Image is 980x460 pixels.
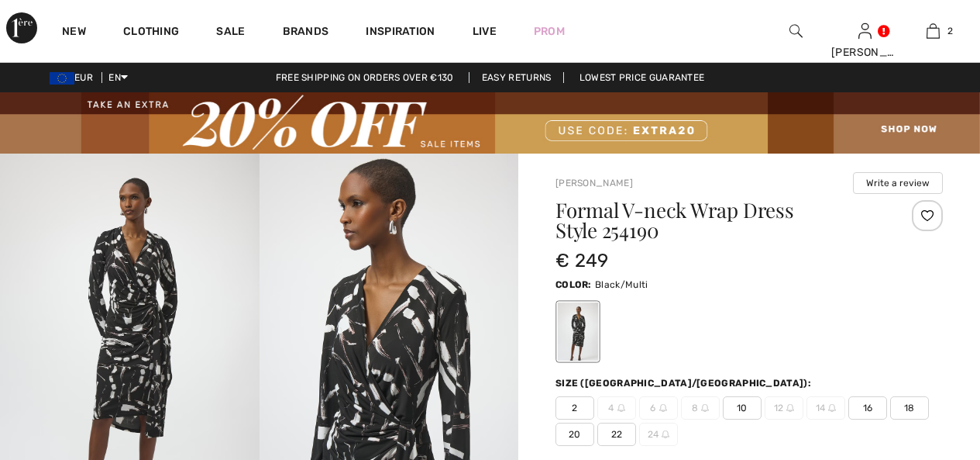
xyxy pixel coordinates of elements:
span: 8 [681,396,720,420]
div: [PERSON_NAME] [831,44,899,61]
a: Live [473,23,497,40]
span: 4 [597,396,636,420]
a: Clothing [123,25,179,41]
button: Write a review [853,172,943,194]
span: 2 [947,24,953,38]
img: ring-m.svg [617,404,625,412]
span: EN [108,72,128,83]
div: Size ([GEOGRAPHIC_DATA]/[GEOGRAPHIC_DATA]): [555,376,814,390]
span: 18 [890,396,929,420]
span: EUR [50,72,99,83]
img: 1ère Avenue [6,12,37,43]
img: ring-m.svg [786,404,794,412]
span: 10 [723,396,762,420]
a: Easy Returns [469,72,565,83]
div: Black/Multi [558,303,598,361]
span: 22 [597,423,636,446]
span: 20 [555,423,594,446]
img: ring-m.svg [662,431,669,438]
a: Free shipping on orders over €130 [263,72,466,83]
span: Black/Multi [595,279,648,290]
img: ring-m.svg [659,404,667,412]
span: 16 [848,396,887,420]
img: ring-m.svg [828,404,836,412]
a: 2 [899,22,967,40]
a: New [62,25,86,41]
span: 24 [639,423,678,446]
span: € 249 [555,250,609,272]
img: My Info [858,22,872,40]
a: Prom [534,23,565,40]
span: 6 [639,396,678,420]
img: Euro [50,72,74,85]
img: My Bag [927,22,940,40]
img: search the website [789,22,803,40]
span: Color: [555,279,592,290]
img: ring-m.svg [701,404,709,412]
span: Inspiration [366,25,435,41]
h1: Formal V-neck Wrap Dress Style 254190 [555,200,879,240]
a: Sale [216,25,245,41]
span: 12 [765,396,803,420]
a: Sign In [858,23,872,38]
span: 14 [806,396,845,420]
span: 2 [555,396,594,420]
a: Brands [283,25,329,41]
a: Lowest Price Guarantee [567,72,717,83]
a: [PERSON_NAME] [555,178,633,188]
